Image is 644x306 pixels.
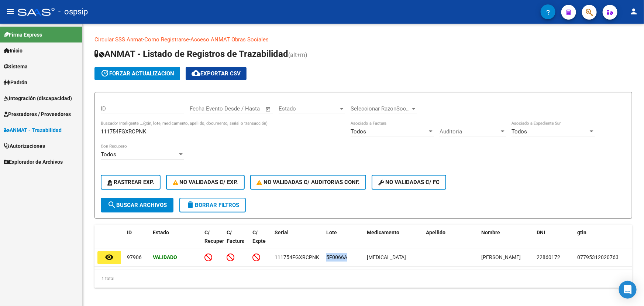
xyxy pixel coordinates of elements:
datatable-header-cell: C/ Factura [224,225,249,257]
button: No Validadas c/ Auditorias Conf. [250,175,366,190]
button: forzar actualizacion [94,67,180,80]
a: Documentacion trazabilidad [269,36,338,43]
a: Acceso ANMAT Obras Sociales [190,36,269,43]
span: No Validadas c/ Auditorias Conf. [257,179,360,186]
span: ID [127,229,132,235]
div: 1 total [94,269,632,288]
span: (alt+m) [288,51,307,58]
span: Todos [351,128,366,135]
span: 111754FGXRCPNK [275,254,319,260]
span: Borrar Filtros [186,202,239,208]
span: C/ Factura [227,229,245,244]
datatable-header-cell: Apellido [423,225,478,257]
span: Seleccionar RazonSocial [351,105,410,112]
span: Sistema [4,62,28,71]
button: Borrar Filtros [179,198,246,212]
span: forzar actualizacion [100,70,174,77]
span: Explorador de Archivos [4,158,63,166]
a: Como Registrarse [144,36,189,43]
span: DNI [537,229,545,235]
span: [PERSON_NAME] [481,254,521,260]
datatable-header-cell: Medicamento [364,225,423,257]
span: ANMAT - Listado de Registros de Trazabilidad [94,49,288,59]
span: Todos [101,151,116,158]
span: Autorizaciones [4,142,45,150]
button: Buscar Archivos [101,198,173,212]
datatable-header-cell: Estado [150,225,202,257]
mat-icon: search [107,200,116,209]
button: No Validadas c/ Exp. [166,175,245,190]
span: Buscar Archivos [107,202,167,208]
span: ANMAT - Trazabilidad [4,126,62,134]
span: Lote [326,229,337,235]
p: - - [94,35,632,44]
button: Open calendar [264,105,273,113]
span: C/ Expte [252,229,266,244]
span: Todos [512,128,527,135]
span: Rastrear Exp. [107,179,154,186]
strong: Validado [153,254,177,260]
datatable-header-cell: Nombre [478,225,534,257]
datatable-header-cell: Lote [323,225,364,257]
span: - ospsip [58,4,88,20]
span: 07795312020763 [577,254,619,260]
span: Nombre [481,229,500,235]
button: Exportar CSV [186,67,247,80]
datatable-header-cell: gtin [574,225,641,257]
span: Integración (discapacidad) [4,94,72,102]
span: No validadas c/ FC [378,179,440,186]
span: Estado [279,105,338,112]
span: Medicamento [367,229,399,235]
button: No validadas c/ FC [372,175,446,190]
span: Estado [153,229,169,235]
span: gtin [577,229,586,235]
input: Fecha inicio [190,105,220,112]
datatable-header-cell: DNI [534,225,574,257]
span: 5F0066A [326,254,347,260]
datatable-header-cell: Serial [272,225,323,257]
span: Apellido [426,229,445,235]
span: Serial [275,229,289,235]
span: Firma Express [4,31,42,39]
span: No Validadas c/ Exp. [173,179,238,186]
datatable-header-cell: C/ Recupero [202,225,224,257]
div: Open Intercom Messenger [619,281,637,299]
span: C/ Recupero [204,229,227,244]
button: Rastrear Exp. [101,175,161,190]
datatable-header-cell: C/ Expte [249,225,272,257]
span: Padrón [4,78,27,86]
span: Prestadores / Proveedores [4,110,71,118]
span: Inicio [4,47,23,55]
span: [MEDICAL_DATA] [367,254,406,260]
span: 97906 [127,254,142,260]
mat-icon: update [100,69,109,78]
mat-icon: menu [6,7,15,16]
a: Circular SSS Anmat [94,36,143,43]
input: Fecha fin [226,105,262,112]
span: Auditoria [440,128,499,135]
span: Exportar CSV [192,70,241,77]
mat-icon: cloud_download [192,69,200,78]
datatable-header-cell: ID [124,225,150,257]
span: 22860172 [537,254,560,260]
mat-icon: remove_red_eye [105,253,114,262]
mat-icon: delete [186,200,195,209]
mat-icon: person [629,7,638,16]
